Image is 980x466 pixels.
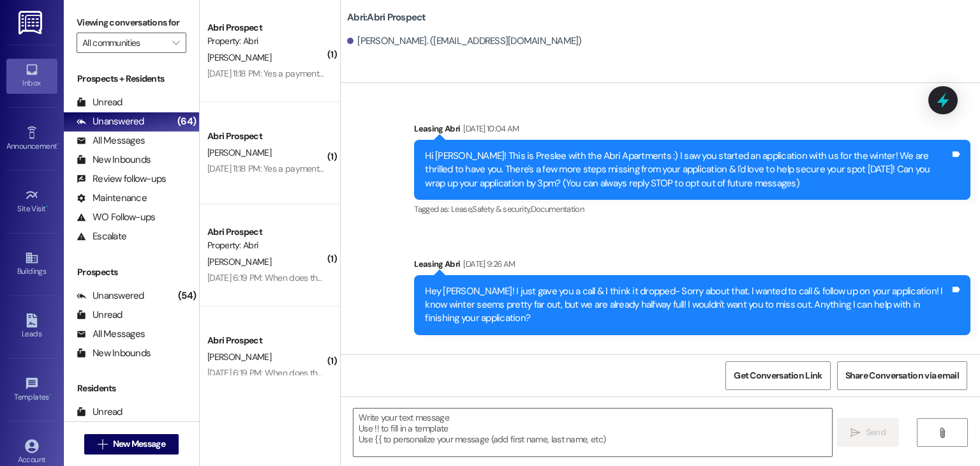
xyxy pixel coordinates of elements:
span: • [57,140,59,149]
i:  [172,38,179,48]
button: Send [837,418,899,447]
i:  [98,439,107,449]
div: Leasing Abri [414,122,970,140]
div: All Messages [77,134,145,147]
span: Lease , [451,204,472,214]
span: [PERSON_NAME] [207,351,271,363]
div: (54) [175,286,199,306]
div: [DATE] 6:19 PM: When does the summer parking pass end? [207,272,425,283]
input: All communities [82,33,166,53]
div: [DATE] 11:18 PM: Yes a payment plan would be fantastic. [207,68,410,79]
span: • [49,391,51,400]
div: Unanswered [77,289,144,303]
button: New Message [84,434,179,455]
div: Residents [64,382,199,395]
div: All Messages [77,327,145,341]
button: Get Conversation Link [725,361,830,390]
div: Unread [77,308,122,322]
a: Site Visit • [6,184,57,219]
span: Documentation [531,204,584,214]
div: Abri Prospect [207,334,325,347]
div: [DATE] 11:18 PM: Yes a payment plan would be fantastic. [207,163,410,174]
i:  [937,428,947,438]
b: Abri: Abri Prospect [347,11,426,24]
div: Leasing Abri [414,257,970,275]
a: Buildings [6,247,57,282]
div: [DATE] 6:19 PM: When does the summer parking pass end? [207,367,425,379]
div: Unread [77,405,122,419]
div: Hey [PERSON_NAME]! I just gave you a call & I think it dropped- Sorry about that. I wanted to cal... [425,285,950,326]
span: Send [866,426,886,439]
div: [PERSON_NAME]. ([EMAIL_ADDRESS][DOMAIN_NAME]) [347,34,582,48]
div: Abri Prospect [207,225,325,239]
div: [DATE] 9:26 AM [460,257,515,271]
div: New Inbounds [77,347,151,360]
span: • [46,202,48,211]
div: Prospects [64,266,199,279]
span: New Message [113,437,165,451]
div: Abri Prospect [207,21,325,34]
div: [DATE] 10:04 AM [460,122,519,135]
div: Property: Abri [207,239,325,252]
div: Maintenance [77,192,147,205]
div: Property: Abri [207,34,325,48]
div: Hi [PERSON_NAME]! This is Preslee with the Abri Apartments :) I saw you started an application wi... [425,149,950,190]
i:  [850,428,860,438]
span: Get Conversation Link [734,369,822,382]
button: Share Conversation via email [837,361,967,390]
a: Inbox [6,59,57,93]
label: Viewing conversations for [77,13,186,33]
div: Unanswered [77,115,144,128]
div: New Inbounds [77,153,151,167]
div: (64) [174,112,199,132]
div: Abri Prospect [207,130,325,143]
span: [PERSON_NAME] [207,52,271,63]
div: Tagged as: [414,200,970,218]
div: Prospects + Residents [64,72,199,86]
span: Safety & security , [472,204,530,214]
div: WO Follow-ups [77,211,155,224]
img: ResiDesk Logo [19,11,45,34]
div: Escalate [77,230,126,243]
span: [PERSON_NAME] [207,147,271,158]
span: Share Conversation via email [845,369,959,382]
div: Unread [77,96,122,109]
a: Templates • [6,373,57,407]
div: Review follow-ups [77,172,166,186]
a: Leads [6,310,57,344]
span: [PERSON_NAME] [207,256,271,267]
